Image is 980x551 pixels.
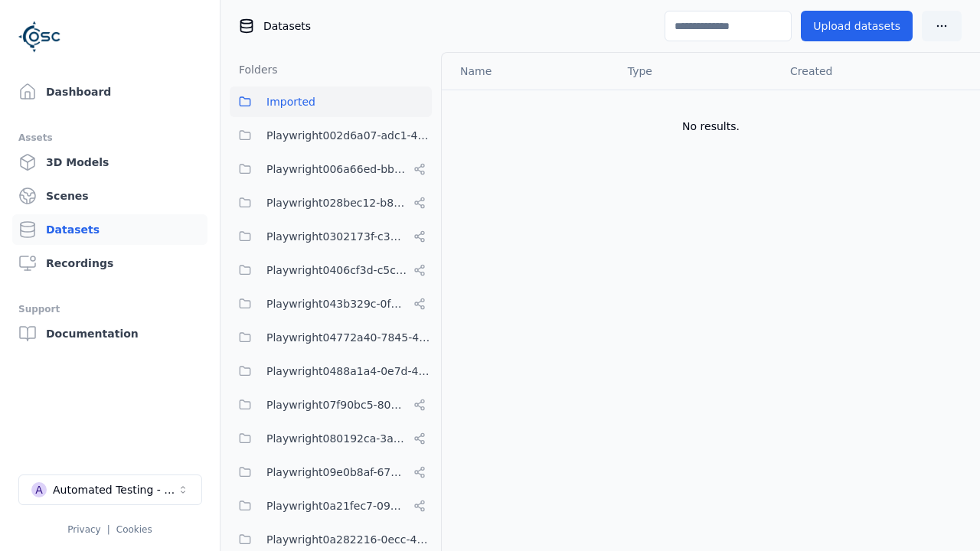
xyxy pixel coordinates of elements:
[266,126,432,145] span: Playwright002d6a07-adc1-4c24-b05e-c31b39d5c727
[266,530,432,549] span: Playwright0a282216-0ecc-4192-904d-1db5382f43aa
[230,356,432,386] button: Playwright0488a1a4-0e7d-4299-bdea-dd156cc484d6
[266,429,407,448] span: Playwright080192ca-3ab8-4170-8689-2c2dffafb10d
[12,248,207,279] a: Recordings
[263,18,311,34] span: Datasets
[107,524,110,535] span: |
[12,214,207,245] a: Datasets
[12,318,207,349] a: Documentation
[266,93,315,111] span: Imported
[230,423,432,454] button: Playwright080192ca-3ab8-4170-8689-2c2dffafb10d
[442,90,980,163] td: No results.
[12,181,207,211] a: Scenes
[230,221,432,252] button: Playwright0302173f-c313-40eb-a2c1-2f14b0f3806f
[442,53,616,90] th: Name
[230,187,432,218] button: Playwright028bec12-b853-4041-8716-f34111cdbd0b
[18,15,61,58] img: Logo
[18,474,202,505] button: Select a workspace
[266,463,407,481] span: Playwright09e0b8af-6797-487c-9a58-df45af994400
[778,53,955,90] th: Created
[230,491,432,521] button: Playwright0a21fec7-093e-446e-ac90-feefe60349da
[230,154,432,184] button: Playwright006a66ed-bbfa-4b84-a6f2-8b03960da6f1
[53,482,177,497] div: Automated Testing - Playwright
[12,77,207,107] a: Dashboard
[31,482,47,497] div: A
[12,147,207,178] a: 3D Models
[230,289,432,319] button: Playwright043b329c-0fea-4eef-a1dd-c1b85d96f68d
[18,300,201,318] div: Support
[230,322,432,353] button: Playwright04772a40-7845-40f2-bf94-f85d29927f9d
[266,261,407,279] span: Playwright0406cf3d-c5c6-4809-a891-d4d7aaf60441
[266,362,432,380] span: Playwright0488a1a4-0e7d-4299-bdea-dd156cc484d6
[18,129,201,147] div: Assets
[230,62,278,77] h3: Folders
[266,497,407,515] span: Playwright0a21fec7-093e-446e-ac90-feefe60349da
[230,255,432,285] button: Playwright0406cf3d-c5c6-4809-a891-d4d7aaf60441
[266,396,407,414] span: Playwright07f90bc5-80d1-4d58-862e-051c9f56b799
[266,295,407,313] span: Playwright043b329c-0fea-4eef-a1dd-c1b85d96f68d
[266,160,407,178] span: Playwright006a66ed-bbfa-4b84-a6f2-8b03960da6f1
[266,328,432,347] span: Playwright04772a40-7845-40f2-bf94-f85d29927f9d
[230,457,432,487] button: Playwright09e0b8af-6797-487c-9a58-df45af994400
[116,524,152,535] a: Cookies
[230,120,432,151] button: Playwright002d6a07-adc1-4c24-b05e-c31b39d5c727
[67,524,100,535] a: Privacy
[801,11,913,41] button: Upload datasets
[230,390,432,420] button: Playwright07f90bc5-80d1-4d58-862e-051c9f56b799
[230,86,432,117] button: Imported
[266,194,407,212] span: Playwright028bec12-b853-4041-8716-f34111cdbd0b
[266,227,407,246] span: Playwright0302173f-c313-40eb-a2c1-2f14b0f3806f
[616,53,778,90] th: Type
